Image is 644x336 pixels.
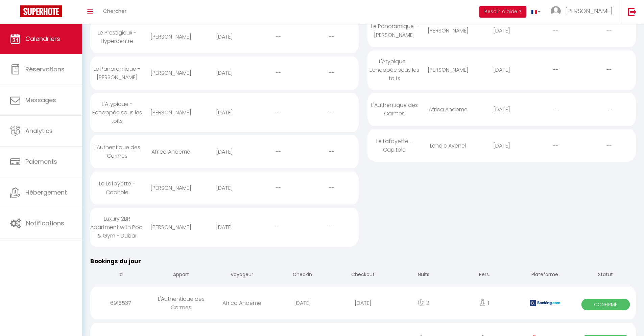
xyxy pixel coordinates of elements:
[198,62,252,84] div: [DATE]
[421,59,475,81] div: [PERSON_NAME]
[305,102,359,124] div: --
[272,292,333,314] div: [DATE]
[367,50,421,89] div: L'Atypique - Echappée sous les toits
[198,177,252,199] div: [DATE]
[551,6,561,16] img: ...
[475,135,529,157] div: [DATE]
[90,266,151,285] th: Id
[421,98,475,120] div: Africa Andeme
[393,292,454,314] div: 2
[528,59,582,81] div: --
[198,26,252,48] div: [DATE]
[90,208,144,247] div: Luxury 2BR Apartment with Pool & Gym - Dubaï
[582,20,636,42] div: --
[251,62,305,84] div: --
[198,216,252,238] div: [DATE]
[212,266,272,285] th: Voyageur
[25,188,67,197] span: Hébergement
[151,266,211,285] th: Appart
[454,292,515,314] div: 1
[20,5,62,17] img: Super Booking
[333,292,393,314] div: [DATE]
[90,257,141,265] span: Bookings du jour
[581,299,630,310] span: Confirmé
[305,26,359,48] div: --
[528,20,582,42] div: --
[25,35,60,43] span: Calendriers
[103,7,126,15] span: Chercher
[565,7,613,15] span: [PERSON_NAME]
[582,59,636,81] div: --
[528,135,582,157] div: --
[25,157,57,166] span: Paiements
[198,141,252,163] div: [DATE]
[90,292,151,314] div: 6915537
[144,102,198,124] div: [PERSON_NAME]
[25,96,56,104] span: Messages
[90,93,144,132] div: L'Atypique - Echappée sous les toits
[151,288,211,318] div: L'Authentique des Carmes
[25,65,65,73] span: Réservations
[333,266,393,285] th: Checkout
[421,20,475,42] div: [PERSON_NAME]
[454,266,515,285] th: Pers.
[582,135,636,157] div: --
[251,26,305,48] div: --
[251,141,305,163] div: --
[90,58,144,88] div: Le Panoramique - [PERSON_NAME]
[421,135,475,157] div: Lenaic Avenel
[90,22,144,52] div: Le Prestigieux - Hypercentre
[144,216,198,238] div: [PERSON_NAME]
[475,59,529,81] div: [DATE]
[90,173,144,203] div: Le Lafayette - Capitole
[305,141,359,163] div: --
[475,98,529,120] div: [DATE]
[305,177,359,199] div: --
[251,177,305,199] div: --
[515,266,575,285] th: Plateforme
[628,7,637,16] img: logout
[144,26,198,48] div: [PERSON_NAME]
[144,62,198,84] div: [PERSON_NAME]
[393,266,454,285] th: Nuits
[305,216,359,238] div: --
[198,102,252,124] div: [DATE]
[212,292,272,314] div: Africa Andeme
[479,6,526,18] button: Besoin d'aide ?
[272,266,333,285] th: Checkin
[25,127,53,135] span: Analytics
[582,98,636,120] div: --
[144,141,198,163] div: Africa Andeme
[144,177,198,199] div: [PERSON_NAME]
[367,130,421,161] div: Le Lafayette - Capitole
[251,102,305,124] div: --
[251,216,305,238] div: --
[530,300,560,306] img: booking2.png
[367,15,421,46] div: Le Panoramique - [PERSON_NAME]
[305,62,359,84] div: --
[528,98,582,120] div: --
[367,94,421,125] div: L'Authentique des Carmes
[26,219,64,227] span: Notifications
[575,266,636,285] th: Statut
[475,20,529,42] div: [DATE]
[90,136,144,167] div: L'Authentique des Carmes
